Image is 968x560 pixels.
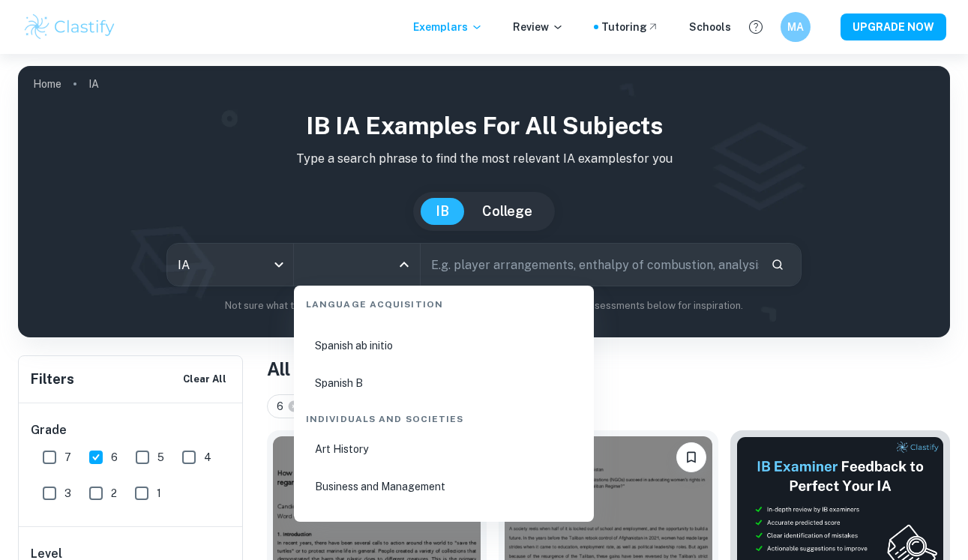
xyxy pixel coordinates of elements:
div: 6 [267,394,308,418]
span: 6 [277,398,290,415]
p: Not sure what to search for? You can always look through our example Internal Assessments below f... [30,298,938,313]
input: E.g. player arrangements, enthalpy of combustion, analysis of a big city... [421,244,759,286]
button: MA [781,12,811,42]
span: 5 [157,449,164,466]
button: College [467,198,547,225]
a: Tutoring [601,19,659,35]
button: IB [421,198,464,225]
a: Home [33,73,61,94]
button: Help and Feedback [743,14,769,40]
button: Clear All [179,368,230,391]
h1: All IA Examples [267,355,950,382]
img: profile cover [18,66,950,337]
span: 2 [111,485,117,502]
span: 1 [157,485,161,502]
span: 4 [204,449,211,466]
img: Clastify logo [22,12,118,42]
li: Spanish B [300,366,588,400]
button: Bookmark [676,442,706,472]
span: 3 [64,485,71,502]
button: UPGRADE NOW [841,13,946,40]
div: Individuals and Societies [300,400,588,432]
p: Review [513,19,564,35]
p: Type a search phrase to find the most relevant IA examples for you [30,150,938,168]
h6: Grade [31,421,232,439]
h6: MA [787,19,804,35]
button: Close [394,254,415,275]
div: IA [167,244,293,286]
h1: IB IA examples for all subjects [30,108,938,144]
button: Search [765,252,790,277]
li: Business and Management [300,469,588,504]
p: Exemplars [413,19,483,35]
li: Economics [300,507,588,541]
span: 6 [111,449,118,466]
span: 7 [64,449,71,466]
div: Language Acquisition [300,286,588,317]
li: Art History [300,432,588,466]
p: IA [88,76,99,92]
li: Spanish ab initio [300,328,588,363]
a: Schools [689,19,731,35]
h6: Filters [31,369,74,390]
